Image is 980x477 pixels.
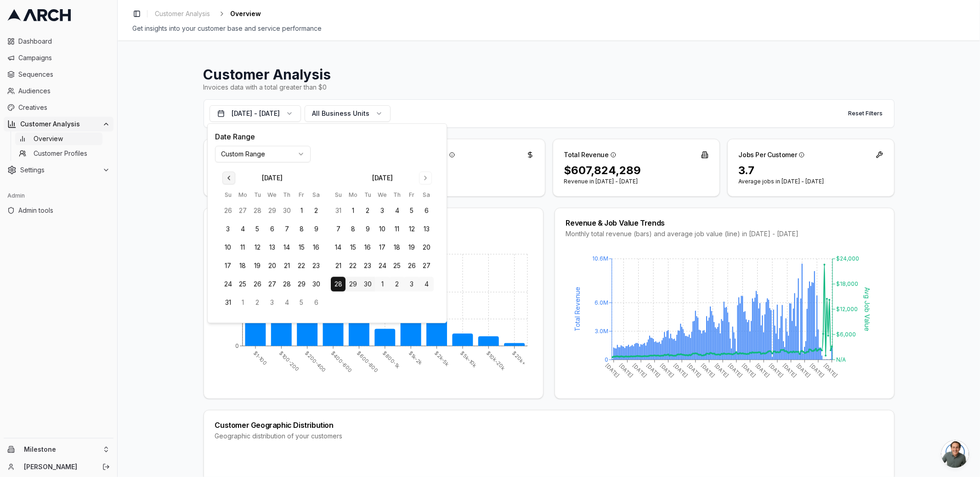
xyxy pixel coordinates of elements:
[390,222,404,237] button: 11
[309,277,323,292] button: 30
[294,204,309,218] button: 1
[375,204,390,218] button: 3
[215,421,883,429] div: Customer Geographic Distribution
[24,462,92,471] a: [PERSON_NAME]
[250,240,265,255] button: 12
[279,295,294,310] button: 4
[863,287,871,331] tspan: Avg Job Value
[20,165,99,175] span: Settings
[235,295,250,310] button: 1
[250,190,265,199] th: Tuesday
[250,222,265,237] button: 5
[836,255,859,262] tspan: $24,000
[278,350,300,373] tspan: $100-200
[604,356,608,363] tspan: 0
[230,9,261,18] span: Overview
[18,206,110,215] span: Admin tools
[204,66,895,83] h1: Customer Analysis
[262,173,283,182] div: [DATE]
[404,277,419,292] button: 3
[4,67,113,82] a: Sequences
[4,34,113,49] a: Dashboard
[390,240,404,255] button: 18
[594,328,608,335] tspan: 3.0M
[331,259,346,273] button: 21
[360,190,375,199] th: Tuesday
[739,178,883,185] p: Average jobs in [DATE] - [DATE]
[265,190,279,199] th: Wednesday
[404,259,419,273] button: 26
[18,70,110,79] span: Sequences
[4,442,113,457] button: Milestone
[511,350,527,366] tspan: $20k+
[754,362,770,379] tspan: [DATE]
[151,7,214,20] a: Customer Analysis
[4,188,113,203] div: Admin
[459,350,478,369] tspan: $5k-10k
[309,240,323,255] button: 16
[375,190,390,199] th: Wednesday
[809,362,825,379] tspan: [DATE]
[404,190,419,199] th: Friday
[221,222,235,237] button: 3
[941,440,969,468] div: Open chat
[235,277,250,292] button: 25
[4,100,113,115] a: Creatives
[221,259,235,273] button: 17
[390,204,404,218] button: 4
[222,171,235,184] button: Go to previous month
[360,259,375,273] button: 23
[375,222,390,237] button: 10
[4,203,113,218] a: Admin tools
[360,277,375,292] button: 30
[4,117,113,131] button: Customer Analysis
[485,350,506,372] tspan: $10k-20k
[309,190,323,199] th: Saturday
[390,277,404,292] button: 2
[843,106,889,121] button: Reset Filters
[309,204,323,218] button: 2
[235,222,250,237] button: 4
[390,178,534,185] p: 2% vs last year
[346,259,360,273] button: 22
[331,190,346,199] th: Sunday
[18,53,110,62] span: Campaigns
[265,240,279,255] button: 13
[20,119,99,129] span: Customer Analysis
[407,350,424,367] tspan: $1k-2k
[279,277,294,292] button: 28
[250,204,265,218] button: 28
[564,150,616,159] div: Total Revenue
[294,295,309,310] button: 5
[617,362,634,379] tspan: [DATE]
[329,350,353,374] tspan: $400-600
[294,240,309,255] button: 15
[375,259,390,273] button: 24
[768,362,784,379] tspan: [DATE]
[294,190,309,199] th: Friday
[631,362,648,379] tspan: [DATE]
[381,350,401,370] tspan: $800-1k
[346,240,360,255] button: 15
[221,190,235,199] th: Sunday
[390,190,404,199] th: Thursday
[18,103,110,112] span: Creatives
[294,222,309,237] button: 8
[795,362,811,379] tspan: [DATE]
[739,150,804,159] div: Jobs Per Customer
[100,460,113,473] button: Log out
[404,222,419,237] button: 12
[250,295,265,310] button: 2
[4,51,113,65] a: Campaigns
[331,240,346,255] button: 14
[566,229,883,238] div: Monthly total revenue (bars) and average job value (line) in [DATE] - [DATE]
[375,240,390,255] button: 17
[252,350,268,367] tspan: $1-100
[250,259,265,273] button: 19
[294,259,309,273] button: 22
[235,204,250,218] button: 27
[221,240,235,255] button: 10
[419,204,434,218] button: 6
[360,240,375,255] button: 16
[279,259,294,273] button: 21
